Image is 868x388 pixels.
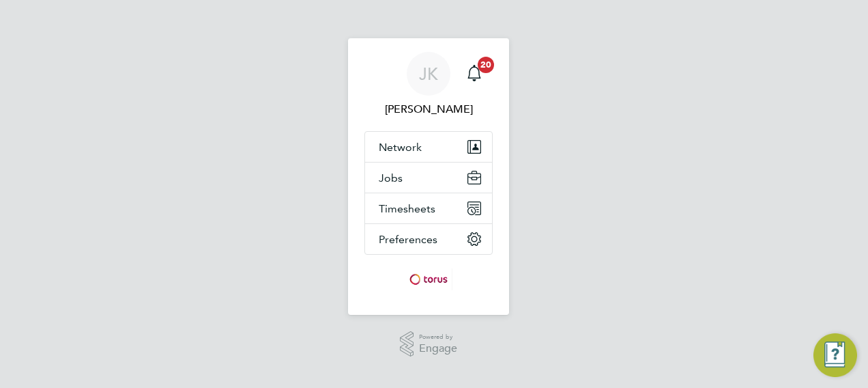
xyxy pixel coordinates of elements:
button: Engage Resource Center [813,333,857,377]
a: Powered byEngage [400,331,458,357]
span: Network [379,141,422,154]
span: Preferences [379,233,437,246]
span: Jobs [379,171,403,184]
span: 20 [478,57,494,73]
span: Engage [419,343,457,355]
nav: Main navigation [348,38,509,315]
img: torus-logo-retina.png [405,268,452,290]
span: Timesheets [379,202,435,215]
span: JK [419,65,438,83]
button: Timesheets [365,193,492,223]
span: Powered by [419,331,457,343]
button: Network [365,132,492,162]
a: Go to home page [364,268,493,290]
span: James Kelly [364,101,493,117]
a: JK[PERSON_NAME] [364,52,493,117]
a: 20 [461,52,488,96]
button: Jobs [365,163,492,193]
button: Preferences [365,224,492,254]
